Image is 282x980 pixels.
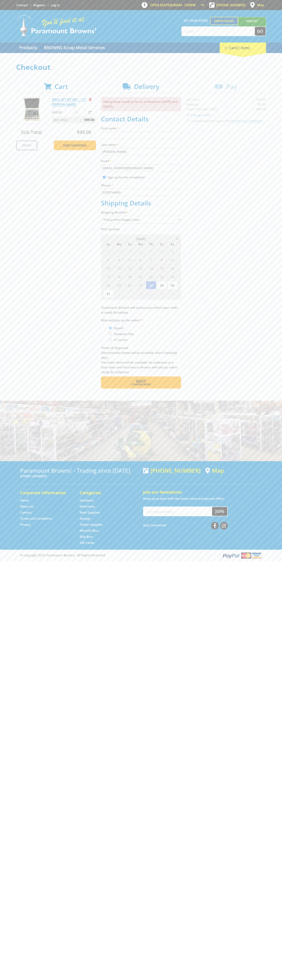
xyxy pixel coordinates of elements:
a: Go to the Machinery page [80,504,95,509]
span: OPEN [DATE] [150,3,196,7]
a: Go to the Skip Bins page [80,535,93,539]
p: [STREET_ADDRESS] [20,474,139,479]
span: 22 [157,273,167,281]
span: 14 [146,264,156,272]
span: 27 [135,281,146,289]
span: 31 [146,247,156,255]
span: 7 [146,256,156,264]
a: DRILL BIT SET 8PC - 1/2" [PERSON_NAME] [52,97,87,106]
input: Please select who will pick up the order. [109,327,112,329]
span: 27 [103,247,113,255]
h2: Contact Details [101,115,181,123]
a: Remove from cart [89,97,92,101]
label: First name [101,126,181,131]
span: 8:00am - 5:00pm [170,3,196,7]
span: 19 [125,273,135,281]
span: Delivery [134,82,159,91]
span: 1 [157,247,167,255]
span: 13 [135,264,146,272]
label: Phone [101,183,181,188]
span: 31 [103,290,113,298]
span: 16 [167,264,178,272]
span: We [135,242,146,247]
input: Please enter your telephone number. [101,189,181,196]
h5: Categories [80,490,131,496]
a: Go to the Contact page [20,510,32,515]
button: Next Confirm order [101,376,181,389]
em: Paramount Browns will contact you when your order is ready for pickup [101,305,178,314]
span: 30 [167,281,178,289]
h3: Paramount Browns' - Trading since [DATE] [20,467,139,474]
a: Go to the registration page [33,3,45,7]
span: 21 [146,273,156,281]
input: Search [182,27,255,36]
input: Please enter your email address. [101,164,181,172]
a: Go to the Products page [16,43,40,53]
span: Cart [55,82,68,91]
span: 9 [167,256,178,264]
span: 3 [103,256,113,264]
a: Keep Shopping [54,141,96,150]
div: Cart [220,43,266,53]
span: Confirm order [110,383,172,386]
span: 25 [114,281,124,289]
div: Stay Connected [143,520,228,530]
button: Go [255,27,266,36]
label: Myself [112,325,125,332]
p: Keep up to date with the latest news and special offers. [143,496,262,501]
label: Sign up for the newsletter [107,175,145,179]
h1: Checkout [16,63,266,71]
span: 2 [167,247,178,255]
img: PayPal, Mastercard, Visa accepted [222,552,262,559]
span: 24 [103,281,113,289]
span: 6 [135,256,146,264]
span: 10 [103,264,113,272]
span: 3 [135,290,146,298]
a: Log in [51,3,60,7]
span: 5 [125,256,135,264]
span: Mo [114,242,124,247]
h5: Join our Newsletter [143,489,262,495]
span: Set your store [181,17,210,24]
a: Go to the Gift Cards page [80,541,94,545]
span: 20 [135,273,146,281]
span: [DATE] [136,237,146,241]
label: Who will pick up the order? [101,318,181,323]
input: Your email address [144,507,212,516]
span: 30 [135,247,146,255]
span: 18 [114,273,124,281]
a: Go to the Home page [20,498,29,503]
a: Go to the Hardware page [80,498,94,503]
span: Tu [125,242,135,247]
div: ® Copyright 2025 Paramount Browns'. All Rights Reserved. [16,552,266,559]
a: Print [16,141,37,150]
span: $99.00 [77,129,91,135]
span: 26 [125,281,135,289]
span: 1 [114,290,124,298]
span: 17 [103,273,113,281]
img: Paramount Browns' [16,14,97,36]
a: Go to the Wheelie Bins page [80,529,99,533]
span: 29 [125,247,135,255]
span: (1 item) [236,45,250,50]
a: Go to the Privacy page [20,522,30,527]
span: 5 [157,290,167,298]
p: Pickup Date needs to be on or between [DATE] and [DATE] [101,97,181,111]
h5: Corporate Information [20,490,72,496]
span: 8 [157,256,167,264]
input: Please enter your first name. [101,132,181,139]
a: Go to the Steel Supplies page [80,510,100,515]
span: Sa [167,242,178,247]
a: Go to the Storage page [80,516,91,521]
a: Gepps Cross [210,17,238,25]
span: 4 [146,290,156,298]
a: Go to the Contact page [16,3,28,7]
img: DRILL BIT SET 8PC - 1/2" SHANK SAE [20,97,44,121]
a: Mount [PERSON_NAME] [238,17,266,32]
label: Email [101,158,181,163]
a: Go to the Timber Supplies page [80,522,103,527]
span: 6 [167,290,178,298]
p: Item total: [52,117,96,123]
span: Su [103,242,113,247]
span: 29 [157,281,167,289]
